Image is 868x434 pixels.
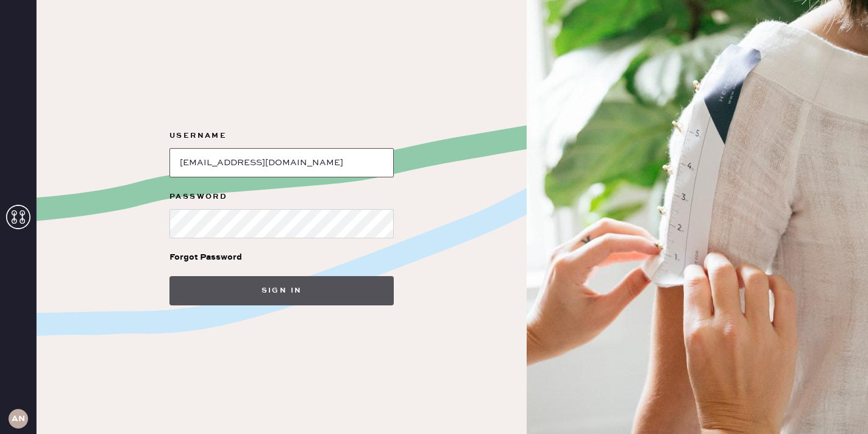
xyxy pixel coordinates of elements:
div: Forgot Password [169,251,242,264]
label: Password [169,190,394,204]
h3: AN [12,414,25,423]
input: e.g. john@doe.com [169,148,394,177]
label: Username [169,129,394,143]
a: Forgot Password [169,238,242,276]
button: Sign in [169,276,394,305]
